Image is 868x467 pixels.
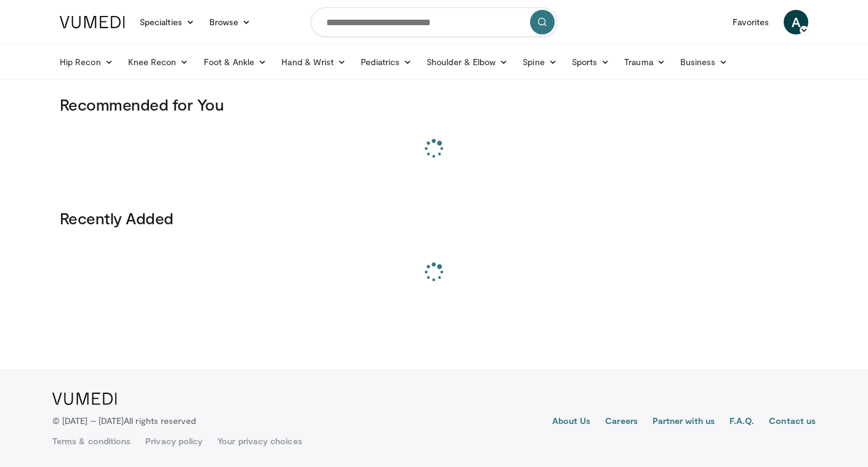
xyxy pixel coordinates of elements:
[52,415,196,427] p: © [DATE] – [DATE]
[60,16,125,28] img: VuMedi Logo
[52,393,117,405] img: VuMedi Logo
[552,415,591,430] a: About Us
[145,435,203,447] a: Privacy policy
[274,50,353,74] a: Hand & Wrist
[353,50,419,74] a: Pediatrics
[784,10,808,34] a: A
[217,435,302,447] a: Your privacy choices
[419,50,515,74] a: Shoulder & Elbow
[769,415,816,430] a: Contact us
[311,7,557,37] input: Search topics, interventions
[617,50,673,74] a: Trauma
[121,50,196,74] a: Knee Recon
[52,50,121,74] a: Hip Recon
[515,50,564,74] a: Spine
[605,415,638,430] a: Careers
[565,50,617,74] a: Sports
[60,208,808,228] h3: Recently Added
[124,415,196,426] span: All rights reserved
[653,415,715,430] a: Partner with us
[60,95,808,114] h3: Recommended for You
[132,10,202,34] a: Specialties
[202,10,259,34] a: Browse
[725,10,776,34] a: Favorites
[52,435,131,447] a: Terms & conditions
[729,415,754,430] a: F.A.Q.
[196,50,275,74] a: Foot & Ankle
[673,50,736,74] a: Business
